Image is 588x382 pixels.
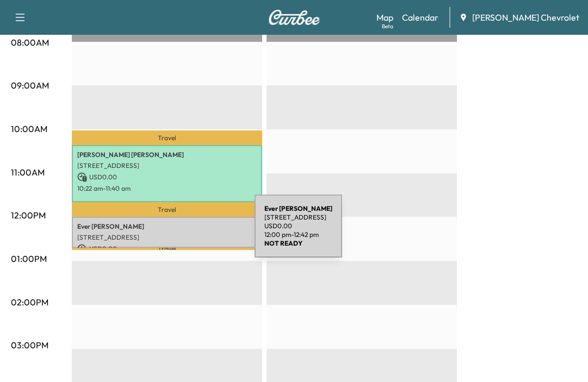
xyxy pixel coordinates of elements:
p: Travel [72,130,262,145]
p: Ever [PERSON_NAME] [77,222,257,231]
p: 02:00PM [11,296,48,309]
p: [STREET_ADDRESS] [77,233,257,242]
p: Travel [72,248,262,250]
p: [STREET_ADDRESS] [77,161,257,170]
p: 09:00AM [11,79,49,92]
p: 11:00AM [11,166,45,179]
img: Curbee Logo [268,10,320,25]
p: 12:00PM [11,209,46,222]
p: Travel [72,202,262,217]
div: Beta [382,22,393,30]
a: MapBeta [376,11,393,24]
p: 10:22 am - 11:40 am [77,184,257,193]
p: [PERSON_NAME] [PERSON_NAME] [77,151,257,159]
p: 03:00PM [11,339,48,352]
p: USD 0.00 [77,244,257,254]
p: 10:00AM [11,122,47,135]
p: 01:00PM [11,252,47,265]
a: Calendar [402,11,438,24]
p: USD 0.00 [77,172,257,182]
span: [PERSON_NAME] Chevrolet [472,11,579,24]
p: 08:00AM [11,36,49,49]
